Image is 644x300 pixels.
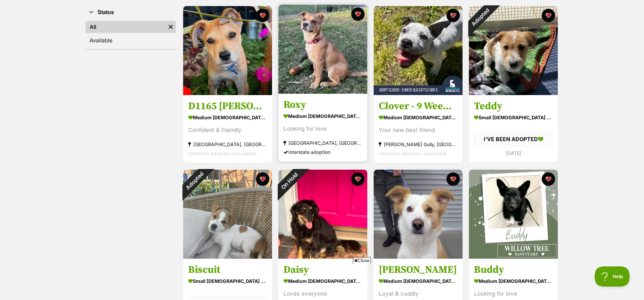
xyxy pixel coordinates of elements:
[379,100,458,113] h3: Clover - 9 Week Old Cattle Dog X
[374,6,463,95] img: Clover - 9 Week Old Cattle Dog X
[183,253,272,260] a: Adopted
[283,125,362,134] div: Looking for love
[174,161,214,201] div: Adopted
[542,9,555,22] button: favourite
[469,95,558,163] a: Teddy small [DEMOGRAPHIC_DATA] Dog I'VE BEEN ADOPTED [DATE] favourite
[188,100,267,113] h3: D1165 [PERSON_NAME]
[278,253,367,260] a: On Hold
[183,170,272,259] img: Biscuit
[379,126,458,135] div: Your new best friend
[86,19,176,49] div: Status
[278,170,367,259] img: Daisy
[351,7,365,21] button: favourite
[188,276,267,286] div: small [DEMOGRAPHIC_DATA] Dog
[278,94,367,162] a: Roxy medium [DEMOGRAPHIC_DATA] Dog Looking for love [GEOGRAPHIC_DATA], [GEOGRAPHIC_DATA] Intersta...
[188,113,267,123] div: medium [DEMOGRAPHIC_DATA] Dog
[188,140,267,149] div: [GEOGRAPHIC_DATA], [GEOGRAPHIC_DATA]
[351,172,365,186] button: favourite
[86,8,176,17] button: Status
[542,172,555,186] button: favourite
[353,257,371,264] span: Close
[86,34,176,46] a: Available
[183,95,272,163] a: D1165 [PERSON_NAME] medium [DEMOGRAPHIC_DATA] Dog Confident & friendly [GEOGRAPHIC_DATA], [GEOGRA...
[283,112,362,121] div: medium [DEMOGRAPHIC_DATA] Dog
[595,266,631,287] iframe: Help Scout Beacon - Open
[374,95,463,163] a: Clover - 9 Week Old Cattle Dog X medium [DEMOGRAPHIC_DATA] Dog Your new best friend [PERSON_NAME]...
[188,126,267,135] div: Confident & friendly
[283,99,362,112] h3: Roxy
[474,132,553,146] div: I'VE BEEN ADOPTED
[469,170,558,259] img: Buddy
[474,276,553,286] div: medium [DEMOGRAPHIC_DATA] Dog
[283,139,362,148] div: [GEOGRAPHIC_DATA], [GEOGRAPHIC_DATA]
[379,113,458,123] div: medium [DEMOGRAPHIC_DATA] Dog
[270,161,309,201] div: On Hold
[474,289,553,298] div: Looking for love
[188,151,256,157] span: Interstate adoption unavailable
[283,148,362,157] div: Interstate adoption
[188,263,267,276] h3: Biscuit
[86,21,166,33] a: All
[474,113,553,123] div: small [DEMOGRAPHIC_DATA] Dog
[446,172,460,186] button: favourite
[474,148,553,158] div: [DATE]
[256,172,269,186] button: favourite
[474,263,553,276] h3: Buddy
[469,6,558,95] img: Teddy
[379,140,458,149] div: [PERSON_NAME] Gully, [GEOGRAPHIC_DATA]
[374,170,463,259] img: Marshall
[474,100,553,113] h3: Teddy
[183,6,272,95] img: D1165 Wilson
[200,266,444,297] iframe: Advertisement
[469,90,558,96] a: Adopted
[256,9,269,22] button: favourite
[379,151,447,157] span: Interstate adoption unavailable
[446,9,460,22] button: favourite
[278,5,367,94] img: Roxy
[166,21,176,33] a: Remove filter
